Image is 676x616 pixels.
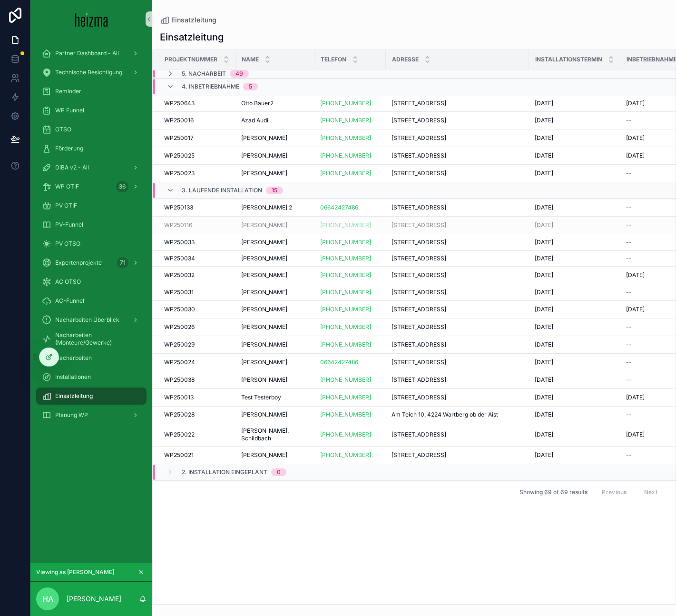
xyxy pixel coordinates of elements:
[164,323,230,331] a: WP250026
[241,255,287,262] span: [PERSON_NAME]
[320,431,371,438] a: [PHONE_NUMBER]
[392,255,523,262] a: [STREET_ADDRESS]
[320,411,371,418] a: [PHONE_NUMBER]
[392,451,446,459] span: [STREET_ADDRESS]
[241,99,309,107] a: Otto Bauer2
[320,376,380,384] a: [PHONE_NUMBER]
[164,288,194,296] span: WP250031
[36,292,147,309] a: AC-Funnel
[241,306,309,313] a: [PERSON_NAME]
[535,376,615,384] a: [DATE]
[165,56,217,63] span: Projektnummer
[160,30,224,44] h1: Einsatzleitung
[182,187,262,194] span: 3. Laufende Installation
[535,394,615,401] a: [DATE]
[36,407,147,424] a: Planung WP
[626,451,632,459] span: --
[182,83,239,90] span: 4. Inbetriebnahme
[320,152,380,159] a: [PHONE_NUMBER]
[535,411,553,418] span: [DATE]
[320,169,371,177] a: [PHONE_NUMBER]
[535,288,615,296] a: [DATE]
[75,11,108,27] img: App logo
[164,134,230,142] a: WP250017
[164,221,230,229] a: WP250116
[392,411,523,418] a: Am Teich 10, 4224 Wartberg ob der Aist
[55,392,93,400] span: Einsatzleitung
[36,121,147,138] a: OTSO
[392,451,523,459] a: [STREET_ADDRESS]
[320,341,380,348] a: [PHONE_NUMBER]
[241,204,292,211] span: [PERSON_NAME] 2
[241,451,287,459] span: [PERSON_NAME]
[535,221,615,229] a: [DATE]
[320,431,380,438] a: [PHONE_NUMBER]
[55,107,84,114] span: WP Funnel
[36,64,147,81] a: Technische Besichtigung
[241,204,309,211] a: [PERSON_NAME] 2
[535,204,553,211] span: [DATE]
[164,376,230,384] a: WP250038
[392,394,523,401] a: [STREET_ADDRESS]
[392,288,523,296] a: [STREET_ADDRESS]
[242,56,259,63] span: Name
[55,240,80,248] span: PV OTSO
[626,134,645,142] span: [DATE]
[320,99,371,107] a: [PHONE_NUMBER]
[535,271,615,279] a: [DATE]
[164,134,194,142] span: WP250017
[241,376,309,384] a: [PERSON_NAME]
[164,394,230,401] a: WP250013
[164,238,195,246] span: WP250033
[241,323,287,331] span: [PERSON_NAME]
[55,316,119,324] span: Nacharbeiten Überblick
[320,358,358,366] a: 06642427486
[164,341,230,348] a: WP250029
[164,411,195,418] span: WP250028
[320,451,380,459] a: [PHONE_NUMBER]
[535,169,615,177] a: [DATE]
[30,38,152,436] div: scrollable content
[241,427,309,442] a: [PERSON_NAME]. Schildbach
[392,134,446,142] span: [STREET_ADDRESS]
[320,117,371,124] a: [PHONE_NUMBER]
[241,394,281,401] span: Test Testerboy
[55,69,122,76] span: Technische Besichtigung
[320,169,380,177] a: [PHONE_NUMBER]
[171,15,216,25] span: Einsatzleitung
[55,411,88,419] span: Planung WP
[164,376,195,384] span: WP250038
[241,306,287,313] span: [PERSON_NAME]
[182,70,226,78] span: 5. Nacharbeit
[626,431,645,438] span: [DATE]
[36,387,147,405] a: Einsatzleitung
[241,411,287,418] span: [PERSON_NAME]
[626,358,632,366] span: --
[241,238,287,246] span: [PERSON_NAME]
[241,271,309,279] a: [PERSON_NAME]
[392,134,523,142] a: [STREET_ADDRESS]
[241,221,287,229] span: [PERSON_NAME]
[241,255,309,262] a: [PERSON_NAME]
[164,451,194,459] span: WP250021
[36,368,147,386] a: Installationen
[241,152,309,159] a: [PERSON_NAME]
[164,255,195,262] span: WP250034
[320,394,380,401] a: [PHONE_NUMBER]
[116,181,128,192] div: 36
[392,117,523,124] a: [STREET_ADDRESS]
[535,376,553,384] span: [DATE]
[55,331,137,347] span: Nacharbeiten (Monteure/Gewerke)
[626,99,645,107] span: [DATE]
[164,169,230,177] a: WP250023
[392,306,523,313] a: [STREET_ADDRESS]
[320,117,380,124] a: [PHONE_NUMBER]
[241,117,270,124] span: Azad Audil
[241,288,287,296] span: [PERSON_NAME]
[272,187,277,194] div: 15
[626,323,632,331] span: --
[392,358,446,366] span: [STREET_ADDRESS]
[36,178,147,195] a: WP OTIF36
[535,134,615,142] a: [DATE]
[392,271,446,279] span: [STREET_ADDRESS]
